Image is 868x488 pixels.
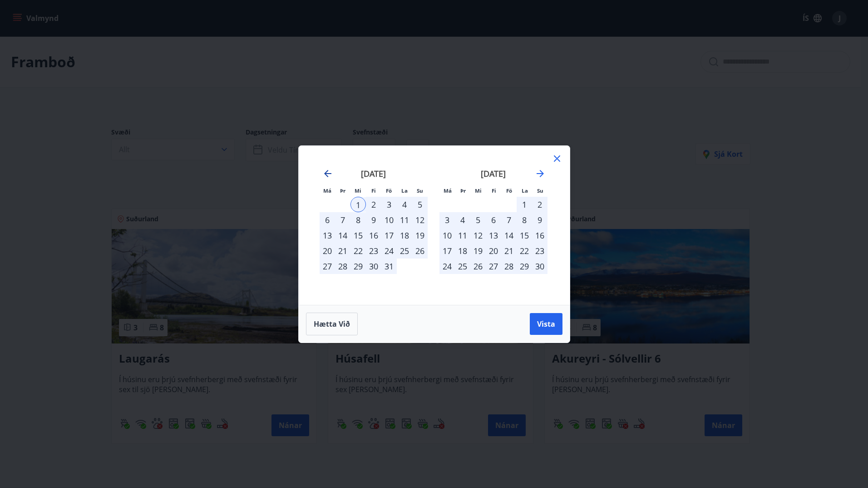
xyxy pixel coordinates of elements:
td: Selected. þriðjudagur, 14. október 2025 [335,228,350,243]
td: Selected. föstudagur, 3. október 2025 [381,197,397,212]
td: Selected. miðvikudagur, 5. nóvember 2025 [470,212,486,228]
div: 13 [486,228,501,243]
td: Selected. fimmtudagur, 27. nóvember 2025 [486,259,501,274]
div: 14 [501,228,517,243]
div: 27 [486,259,501,274]
td: Selected. fimmtudagur, 20. nóvember 2025 [486,243,501,259]
td: Selected. föstudagur, 7. nóvember 2025 [501,212,517,228]
td: Selected. þriðjudagur, 25. nóvember 2025 [455,259,470,274]
div: 19 [412,228,428,243]
div: Move backward to switch to the previous month. [322,168,333,179]
small: Mi [475,187,482,194]
small: Mi [355,187,361,194]
td: Selected. laugardagur, 18. október 2025 [397,228,412,243]
div: 16 [532,228,547,243]
strong: [DATE] [361,168,386,179]
div: 19 [470,243,486,259]
td: Selected. mánudagur, 17. nóvember 2025 [439,243,455,259]
div: 3 [439,212,455,228]
td: Selected as start date. miðvikudagur, 1. október 2025 [350,197,366,212]
td: Selected. fimmtudagur, 30. október 2025 [366,259,381,274]
td: Selected. föstudagur, 10. október 2025 [381,212,397,228]
button: Hætta við [306,313,358,335]
div: 22 [517,243,532,259]
small: Má [444,187,452,194]
td: Selected. mánudagur, 24. nóvember 2025 [439,259,455,274]
div: 26 [412,243,428,259]
div: 22 [350,243,366,259]
td: Selected. föstudagur, 31. október 2025 [381,259,397,274]
td: Selected. þriðjudagur, 4. nóvember 2025 [455,212,470,228]
small: Fö [506,187,512,194]
td: Selected. miðvikudagur, 8. október 2025 [350,212,366,228]
div: 13 [320,228,335,243]
div: 21 [501,243,517,259]
td: Selected. laugardagur, 11. október 2025 [397,212,412,228]
td: Selected. þriðjudagur, 21. október 2025 [335,243,350,259]
div: 1 [517,197,532,212]
td: Selected. föstudagur, 17. október 2025 [381,228,397,243]
td: Selected. miðvikudagur, 19. nóvember 2025 [470,243,486,259]
div: 16 [366,228,381,243]
strong: [DATE] [481,168,506,179]
td: Selected. mánudagur, 13. október 2025 [320,228,335,243]
div: 11 [455,228,470,243]
td: Selected. föstudagur, 24. október 2025 [381,243,397,259]
td: Selected. mánudagur, 10. nóvember 2025 [439,228,455,243]
div: 24 [381,243,397,259]
div: 12 [412,212,428,228]
div: 21 [335,243,350,259]
span: Vista [537,319,555,329]
small: Fi [371,187,376,194]
div: 20 [486,243,501,259]
td: Selected. sunnudagur, 16. nóvember 2025 [532,228,547,243]
td: Selected. laugardagur, 22. nóvember 2025 [517,243,532,259]
td: Selected. þriðjudagur, 18. nóvember 2025 [455,243,470,259]
button: Vista [530,313,562,335]
div: 25 [455,259,470,274]
td: Selected. sunnudagur, 12. október 2025 [412,212,428,228]
td: Selected. sunnudagur, 30. nóvember 2025 [532,259,547,274]
td: Selected. miðvikudagur, 15. október 2025 [350,228,366,243]
td: Selected. föstudagur, 28. nóvember 2025 [501,259,517,274]
td: Selected. sunnudagur, 2. nóvember 2025 [532,197,547,212]
small: La [401,187,408,194]
td: Selected. þriðjudagur, 7. október 2025 [335,212,350,228]
td: Selected. þriðjudagur, 28. október 2025 [335,259,350,274]
div: 5 [412,197,428,212]
div: 2 [532,197,547,212]
td: Selected. mánudagur, 3. nóvember 2025 [439,212,455,228]
small: Þr [340,187,345,194]
div: 24 [439,259,455,274]
td: Selected. föstudagur, 21. nóvember 2025 [501,243,517,259]
td: Selected. miðvikudagur, 12. nóvember 2025 [470,228,486,243]
div: 30 [366,259,381,274]
small: Fö [386,187,392,194]
div: 8 [350,212,366,228]
div: 10 [439,228,455,243]
div: 20 [320,243,335,259]
td: Selected. laugardagur, 25. október 2025 [397,243,412,259]
span: Hætta við [314,319,350,329]
td: Selected. laugardagur, 15. nóvember 2025 [517,228,532,243]
td: Selected. fimmtudagur, 9. október 2025 [366,212,381,228]
td: Selected. þriðjudagur, 11. nóvember 2025 [455,228,470,243]
td: Selected. miðvikudagur, 22. október 2025 [350,243,366,259]
div: 14 [335,228,350,243]
div: 28 [335,259,350,274]
div: 29 [350,259,366,274]
td: Selected. laugardagur, 4. október 2025 [397,197,412,212]
div: 11 [397,212,412,228]
div: 6 [486,212,501,228]
div: 18 [455,243,470,259]
div: 3 [381,197,397,212]
div: 31 [381,259,397,274]
td: Selected. laugardagur, 29. nóvember 2025 [517,259,532,274]
td: Selected. föstudagur, 14. nóvember 2025 [501,228,517,243]
td: Selected. sunnudagur, 19. október 2025 [412,228,428,243]
div: Move forward to switch to the next month. [535,168,546,179]
td: Selected. sunnudagur, 5. október 2025 [412,197,428,212]
div: 29 [517,259,532,274]
div: 1 [350,197,366,212]
div: 7 [335,212,350,228]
